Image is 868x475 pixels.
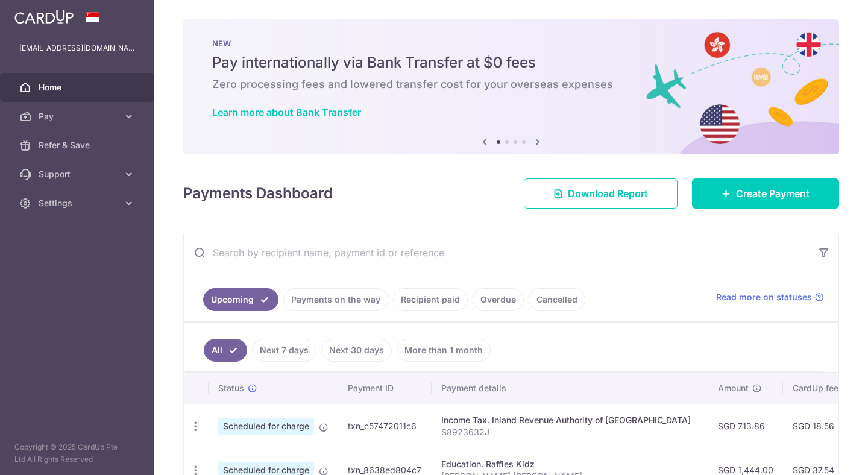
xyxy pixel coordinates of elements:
[218,382,244,394] span: Status
[736,186,810,201] span: Create Payment
[529,288,585,311] a: Cancelled
[212,53,810,72] h5: Pay internationally via Bank Transfer at $0 fees
[718,382,749,394] span: Amount
[441,458,699,470] div: Education. Raffles Kidz
[283,288,388,311] a: Payments on the way
[204,339,247,362] a: All
[692,178,839,209] a: Create Payment
[321,339,392,362] a: Next 30 days
[218,418,314,435] span: Scheduled for charge
[524,178,678,209] a: Download Report
[793,382,838,394] span: CardUp fee
[568,186,648,201] span: Download Report
[14,10,74,24] img: CardUp
[338,373,432,404] th: Payment ID
[212,77,810,92] h6: Zero processing fees and lowered transfer cost for your overseas expenses
[184,233,810,272] input: Search by recipient name, payment id or reference
[183,183,333,204] h4: Payments Dashboard
[203,288,278,311] a: Upcoming
[441,414,699,426] div: Income Tax. Inland Revenue Authority of [GEOGRAPHIC_DATA]
[441,426,699,438] p: S8923632J
[39,197,118,209] span: Settings
[716,291,812,303] span: Read more on statuses
[39,81,118,93] span: Home
[338,404,432,448] td: txn_c57472011c6
[708,404,783,448] td: SGD 713.86
[39,110,118,122] span: Pay
[19,42,135,54] p: [EMAIL_ADDRESS][DOMAIN_NAME]
[183,19,839,154] img: Bank transfer banner
[252,339,316,362] a: Next 7 days
[39,139,118,151] span: Refer & Save
[212,39,810,48] p: NEW
[432,373,708,404] th: Payment details
[39,168,118,180] span: Support
[473,288,524,311] a: Overdue
[716,291,824,303] a: Read more on statuses
[393,288,468,311] a: Recipient paid
[212,106,361,118] a: Learn more about Bank Transfer
[783,404,861,448] td: SGD 18.56
[397,339,491,362] a: More than 1 month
